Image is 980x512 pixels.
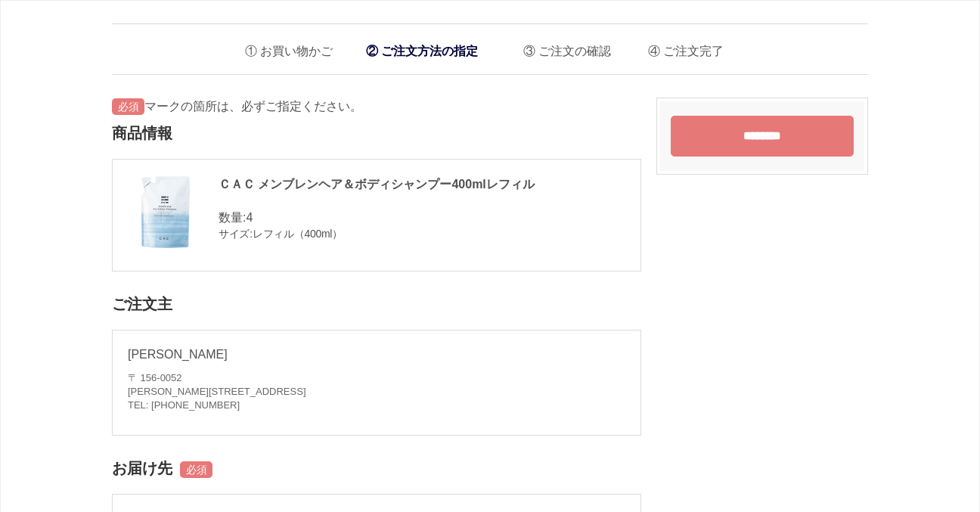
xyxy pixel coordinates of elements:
[112,287,641,322] h2: ご注文主
[112,98,641,116] p: マークの箇所は、必ずご指定ください。
[637,32,724,63] li: ご注文完了
[112,451,641,486] h2: お届け先
[112,116,641,151] h2: 商品情報
[128,371,625,413] address: 〒 156-0052 [PERSON_NAME][STREET_ADDRESS] TEL: [PHONE_NUMBER]
[128,175,203,250] img: 060452.jpg
[246,211,253,224] span: 4
[128,227,625,241] p: サイズ:
[253,228,343,240] span: レフィル（400ml）
[234,32,333,63] li: お買い物かご
[512,32,611,63] li: ご注文の確認
[128,175,625,194] div: ＣＡＣ メンブレンヘア＆ボディシャンプー400mlレフィル
[358,36,485,67] li: ご注文方法の指定
[128,346,625,364] p: [PERSON_NAME]
[128,209,625,227] p: 数量:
